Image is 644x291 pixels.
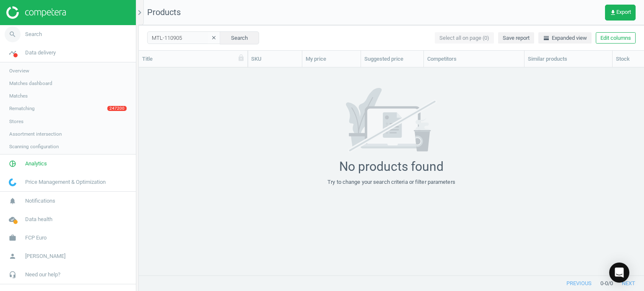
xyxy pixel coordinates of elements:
[364,55,420,63] div: Suggested price
[5,156,21,172] i: pie_chart_outlined
[306,55,357,63] div: My price
[25,234,47,242] span: FCP Euro
[9,143,59,150] span: Scanning configuration
[596,32,636,44] button: Edit columns
[330,88,453,153] img: 7171a7ce662e02b596aeec34d53f281b.svg
[5,26,21,42] i: search
[600,280,608,287] span: 0 - 0
[339,159,444,174] div: No products found
[5,211,21,227] i: cloud_done
[147,31,221,44] input: SKU/Title search
[610,9,616,16] i: get_app
[503,34,530,42] span: Save report
[605,5,636,21] button: get_appExport
[543,34,587,42] span: Expanded view
[6,6,66,19] img: ajHJNr6hYgQAAAAASUVORK5CYII=
[135,8,145,18] i: chevron_right
[5,193,21,209] i: notifications
[25,31,42,38] span: Search
[107,106,127,111] span: 247200
[9,80,52,87] span: Matches dashboard
[613,276,644,291] button: next
[5,45,21,61] i: timeline
[5,230,21,246] i: work
[9,178,16,186] img: wGWNvw8QSZomAAAAABJRU5ErkJggg==
[609,263,629,283] div: Open Intercom Messenger
[9,67,29,74] span: Overview
[538,32,592,44] button: horizontal_splitExpanded view
[25,197,55,205] span: Notifications
[9,105,35,112] span: Rematching
[142,55,244,63] div: Title
[25,271,60,278] span: Need our help?
[528,55,609,63] div: Similar products
[9,118,23,125] span: Stores
[208,32,220,44] button: clear
[220,31,259,44] button: Search
[25,49,56,57] span: Data delivery
[610,9,631,16] span: Export
[608,280,613,287] span: / 0
[9,93,28,99] span: Matches
[147,7,181,17] span: Products
[558,276,600,291] button: previous
[5,267,21,283] i: headset_mic
[25,160,47,167] span: Analytics
[211,35,217,41] i: clear
[25,216,52,223] span: Data health
[435,32,494,44] button: Select all on page (0)
[5,248,21,264] i: person
[251,55,299,63] div: SKU
[327,178,455,186] div: Try to change your search criteria or filter parameters
[427,55,521,63] div: Competitors
[9,131,62,137] span: Assortment intersection
[439,34,489,42] span: Select all on page (0)
[498,32,534,44] button: Save report
[25,252,65,260] span: [PERSON_NAME]
[543,35,550,41] i: horizontal_split
[25,178,106,186] span: Price Management & Optimization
